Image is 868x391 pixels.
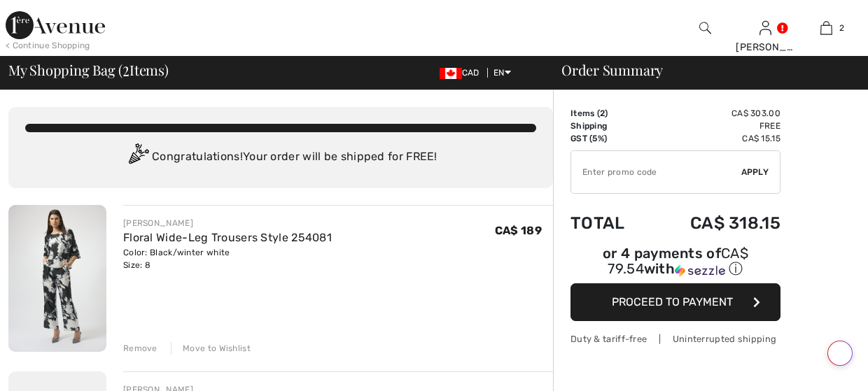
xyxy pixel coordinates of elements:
[6,11,105,39] img: 1ère Avenue
[25,143,536,171] div: Congratulations! Your order will be shipped for FREE!
[570,120,650,132] td: Shipping
[820,20,832,36] img: My Bag
[440,68,485,78] span: CAD
[545,63,860,77] div: Order Summary
[124,143,152,171] img: Congratulation2.svg
[650,107,780,120] td: CA$ 303.00
[759,21,771,34] a: Sign In
[650,132,780,145] td: CA$ 15.15
[839,22,844,34] span: 2
[171,342,251,355] div: Move to Wishlist
[741,166,769,178] span: Apply
[571,151,741,193] input: Promo code
[600,108,605,118] span: 2
[612,295,733,308] span: Proceed to Payment
[8,63,169,77] span: My Shopping Bag ( Items)
[570,247,780,278] div: or 4 payments of with
[123,231,332,244] a: Floral Wide-Leg Trousers Style 254081
[8,205,106,352] img: Floral Wide-Leg Trousers Style 254081
[570,199,650,247] td: Total
[123,217,332,229] div: [PERSON_NAME]
[570,247,780,283] div: or 4 payments ofCA$ 79.54withSezzle Click to learn more about Sezzle
[123,342,157,355] div: Remove
[440,68,462,79] img: Canadian Dollar
[570,283,780,321] button: Proceed to Payment
[570,332,780,346] div: Duty & tariff-free | Uninterrupted shipping
[6,39,90,52] div: < Continue Shopping
[570,107,650,120] td: Items ( )
[608,245,748,277] span: CA$ 79.54
[699,20,711,36] img: search the website
[122,59,129,78] span: 2
[797,20,856,36] a: 2
[759,20,771,36] img: My Info
[650,199,780,247] td: CA$ 318.15
[123,246,332,271] div: Color: Black/winter white Size: 8
[736,40,795,55] div: [PERSON_NAME]
[493,68,511,78] span: EN
[675,264,725,277] img: Sezzle
[570,132,650,145] td: GST (5%)
[650,120,780,132] td: Free
[495,224,542,237] span: CA$ 189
